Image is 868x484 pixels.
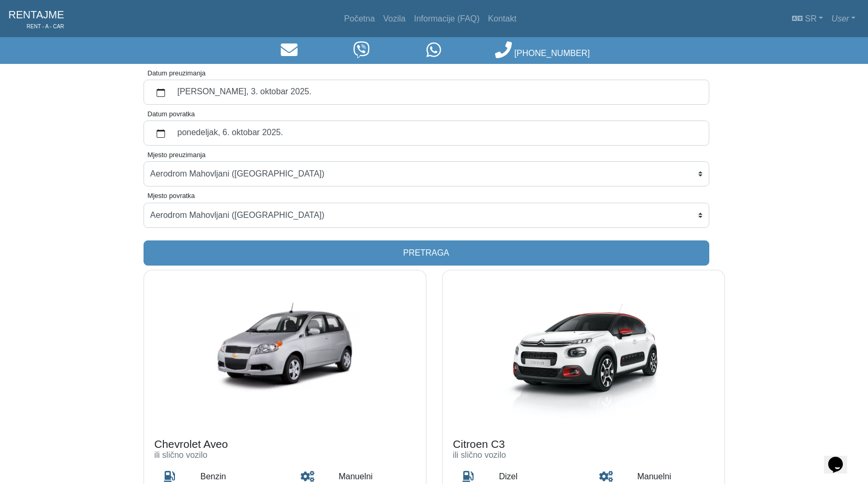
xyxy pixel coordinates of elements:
a: Početna [340,8,379,29]
span: RENT - A - CAR [8,23,64,30]
label: ponedeljak, 6. oktobar 2025. [171,124,702,142]
span: sr [805,14,817,23]
a: sr [788,8,827,29]
button: calendar [150,83,171,102]
button: Pretraga [144,240,709,266]
svg: calendar [157,129,165,138]
a: RENTAJMERENT - A - CAR [8,4,64,33]
a: Vozila [379,8,410,29]
label: Datum povratka [148,109,195,119]
h4: Citroen C3 [453,438,714,451]
img: Citroen C3 [443,270,724,427]
h6: ili slično vozilo [155,450,415,460]
span: [PHONE_NUMBER] [514,49,590,58]
h4: Chevrolet Aveo [155,438,415,451]
a: User [827,8,860,29]
a: [PHONE_NUMBER] [495,49,589,58]
label: Datum preuzimanja [148,68,206,78]
em: User [831,14,849,23]
h6: ili slično vozilo [453,450,714,460]
a: Informacije (FAQ) [410,8,484,29]
label: [PERSON_NAME], 3. oktobar 2025. [171,83,702,102]
a: Kontakt [484,8,521,29]
img: Chevrolet Aveo [144,270,426,427]
label: Mjesto povratka [148,191,195,201]
iframe: chat widget [824,442,858,474]
label: Mjesto preuzimanja [148,150,206,160]
svg: calendar [157,89,165,97]
button: calendar [150,124,171,142]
